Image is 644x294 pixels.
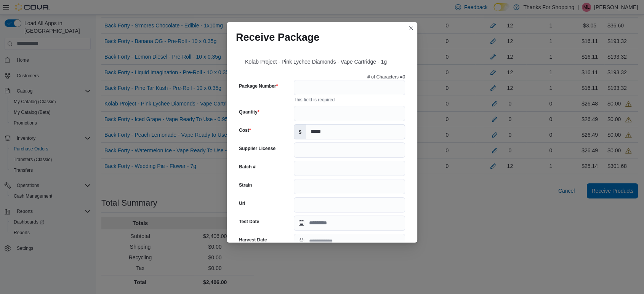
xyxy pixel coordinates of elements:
label: Test Date [239,219,259,225]
label: $ [294,125,306,139]
button: Closes this modal window [407,24,416,33]
div: Kolab Project - Pink Lychee Diamonds - Vape Cartridge - 1g [236,50,408,71]
h1: Receive Package [236,31,319,43]
label: Url [239,200,245,206]
label: Supplier License [239,145,276,152]
label: Harvest Date [239,237,267,243]
div: This field is required [294,95,405,103]
label: Batch # [239,164,255,170]
label: Quantity [239,109,259,115]
input: Press the down key to open a popover containing a calendar. [294,234,405,249]
label: Strain [239,182,252,188]
label: Package Number [239,83,278,89]
input: Press the down key to open a popover containing a calendar. [294,216,405,231]
p: # of Characters = 0 [367,74,405,80]
label: Cost [239,127,251,133]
